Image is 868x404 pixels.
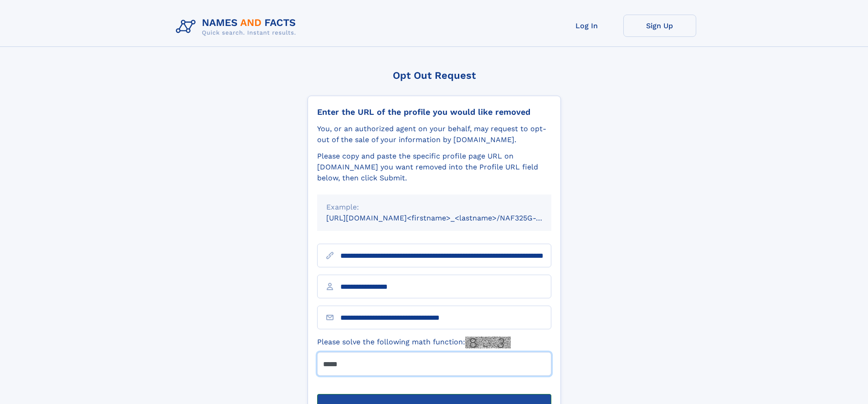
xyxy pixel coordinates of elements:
[172,15,303,39] img: Logo Names and Facts
[550,15,623,37] a: Log In
[623,15,696,37] a: Sign Up
[317,107,551,117] div: Enter the URL of the profile you would like removed
[317,123,551,145] div: You, or an authorized agent on your behalf, may request to opt-out of the sale of your informatio...
[317,151,551,184] div: Please copy and paste the specific profile page URL on [DOMAIN_NAME] you want removed into the Pr...
[326,214,569,222] small: [URL][DOMAIN_NAME]<firstname>_<lastname>/NAF325G-xxxxxxxx
[308,70,561,81] div: Opt Out Request
[317,337,511,348] label: Please solve the following math function:
[326,202,542,213] div: Example:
